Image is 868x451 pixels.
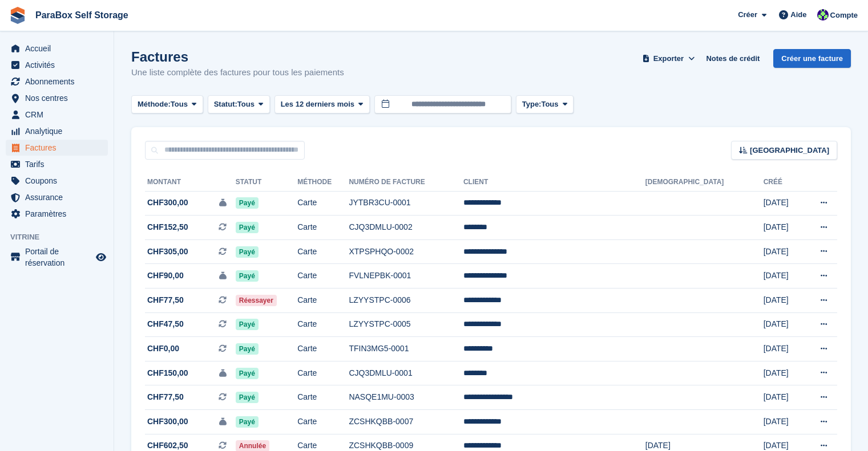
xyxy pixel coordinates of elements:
span: Payé [236,270,259,282]
a: ParaBox Self Storage [31,6,133,25]
a: menu [6,173,108,189]
span: CHF0,00 [147,343,179,355]
td: Carte [297,191,349,216]
td: Carte [297,312,349,337]
span: Nos centres [25,90,94,106]
a: menu [6,156,108,172]
td: Carte [297,410,349,434]
a: menu [6,206,108,222]
td: NASQE1MU-0003 [349,385,463,410]
span: CRM [25,107,94,123]
td: JYTBR3CU-0001 [349,191,463,216]
td: [DATE] [764,216,801,240]
button: Méthode: Tous [131,95,203,114]
span: Payé [236,416,259,428]
td: Carte [297,289,349,313]
th: [DEMOGRAPHIC_DATA] [645,173,764,192]
span: Payé [236,392,259,403]
td: TFIN3MG5-0001 [349,337,463,361]
td: Carte [297,337,349,361]
span: Payé [236,246,259,258]
span: CHF300,00 [147,416,188,428]
span: CHF300,00 [147,197,188,209]
span: Accueil [25,40,94,56]
a: menu [6,90,108,106]
a: menu [6,57,108,73]
span: CHF305,00 [147,246,188,258]
span: Aide [790,9,806,21]
a: menu [6,123,108,139]
span: Créer [738,9,757,21]
span: [GEOGRAPHIC_DATA] [750,145,829,156]
td: [DATE] [764,385,801,410]
td: LZYYSTPC-0005 [349,312,463,337]
button: Statut: Tous [208,95,270,114]
td: Carte [297,361,349,385]
img: stora-icon-8386f47178a22dfd0bd8f6a31ec36ba5ce8667c1dd55bd0f319d3a0aa187defe.svg [9,7,26,24]
th: Statut [236,173,297,192]
td: [DATE] [764,312,801,337]
span: Compte [830,10,858,21]
a: Notes de crédit [701,49,764,68]
span: Tous [237,99,255,110]
a: menu [6,74,108,90]
a: menu [6,140,108,156]
span: Vitrine [10,231,114,243]
span: CHF47,50 [147,318,184,330]
span: Factures [25,140,94,156]
span: Coupons [25,173,94,189]
td: [DATE] [764,361,801,385]
td: ZCSHKQBB-0007 [349,410,463,434]
td: [DATE] [764,410,801,434]
td: LZYYSTPC-0006 [349,289,463,313]
span: Tous [171,99,188,110]
span: Payé [236,368,259,379]
span: Payé [236,222,259,233]
button: Type: Tous [516,95,574,114]
td: [DATE] [764,289,801,313]
button: Exporter [640,49,697,68]
span: Portail de réservation [25,246,94,269]
span: Activités [25,57,94,73]
button: Les 12 derniers mois [274,95,370,114]
p: Une liste complète des factures pour tous les paiements [131,66,344,79]
span: Payé [236,343,259,355]
span: Type: [522,99,542,110]
td: Carte [297,216,349,240]
td: CJQ3DMLU-0002 [349,216,463,240]
span: Tous [541,99,558,110]
span: Exporter [653,53,684,64]
th: Client [463,173,645,192]
td: [DATE] [764,239,801,264]
th: Numéro de facture [349,173,463,192]
span: Paramètres [25,206,94,222]
td: [DATE] [764,191,801,216]
a: menu [6,40,108,56]
a: menu [6,189,108,205]
a: menu [6,246,108,269]
td: [DATE] [764,337,801,361]
a: Boutique d'aperçu [94,250,108,264]
span: Payé [236,197,259,209]
span: Payé [236,319,259,330]
span: Abonnements [25,74,94,90]
span: Méthode: [138,99,171,110]
th: Méthode [297,173,349,192]
span: CHF150,00 [147,367,188,379]
a: Créer une facture [773,49,851,68]
span: Assurance [25,189,94,205]
span: CHF90,00 [147,270,184,282]
span: Réessayer [236,295,277,306]
span: Statut: [214,99,237,110]
span: Les 12 derniers mois [281,99,354,110]
span: CHF77,50 [147,294,184,306]
img: Tess Bédat [817,9,829,21]
th: Créé [764,173,801,192]
td: CJQ3DMLU-0001 [349,361,463,385]
td: XTPSPHQO-0002 [349,239,463,264]
span: CHF77,50 [147,391,184,403]
td: [DATE] [764,264,801,289]
span: CHF152,50 [147,221,188,233]
h1: Factures [131,49,344,64]
a: menu [6,107,108,123]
